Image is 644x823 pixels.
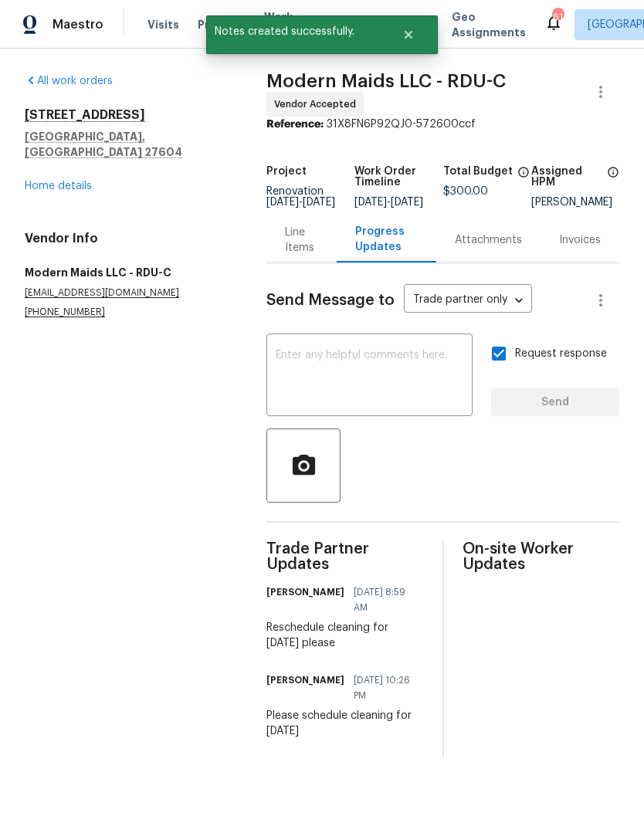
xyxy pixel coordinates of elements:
[53,17,103,32] span: Maestro
[206,15,383,48] span: Notes created successfully.
[443,186,488,197] span: $300.00
[285,225,318,256] div: Line Items
[25,181,92,191] a: Home details
[354,197,423,208] span: -
[463,541,619,572] span: On-site Worker Updates
[354,584,414,615] span: [DATE] 8:59 AM
[517,166,530,186] span: The total cost of line items that have been proposed by Opendoor. This sum includes line items th...
[266,293,395,308] span: Send Message to
[274,97,362,112] span: Vendor Accepted
[266,584,344,600] h6: [PERSON_NAME]
[354,166,442,188] h5: Work Order Timeline
[559,232,601,248] div: Invoices
[552,9,563,25] div: 61
[266,197,335,208] span: -
[354,672,414,703] span: [DATE] 10:26 PM
[266,708,423,739] div: Please schedule cleaning for [DATE]
[266,186,335,208] span: Renovation
[266,541,423,572] span: Trade Partner Updates
[266,119,324,130] b: Reference:
[391,197,423,208] span: [DATE]
[264,9,303,40] span: Work Orders
[354,197,387,208] span: [DATE]
[531,197,619,208] div: [PERSON_NAME]
[25,231,229,246] h4: Vendor Info
[266,166,307,177] h5: Project
[266,672,344,688] h6: [PERSON_NAME]
[303,197,335,208] span: [DATE]
[515,346,607,362] span: Request response
[266,620,423,651] div: Reschedule cleaning for [DATE] please
[531,166,602,188] h5: Assigned HPM
[266,72,506,90] span: Modern Maids LLC - RDU-C
[25,76,113,86] a: All work orders
[25,265,229,280] h5: Modern Maids LLC - RDU-C
[355,224,418,255] div: Progress Updates
[266,197,299,208] span: [DATE]
[607,166,619,197] span: The hpm assigned to this work order.
[455,232,522,248] div: Attachments
[383,19,434,50] button: Close
[266,117,619,132] div: 31X8FN6P92QJ0-572600ccf
[404,288,532,313] div: Trade partner only
[147,17,179,32] span: Visits
[198,17,246,32] span: Projects
[452,9,526,40] span: Geo Assignments
[443,166,513,177] h5: Total Budget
